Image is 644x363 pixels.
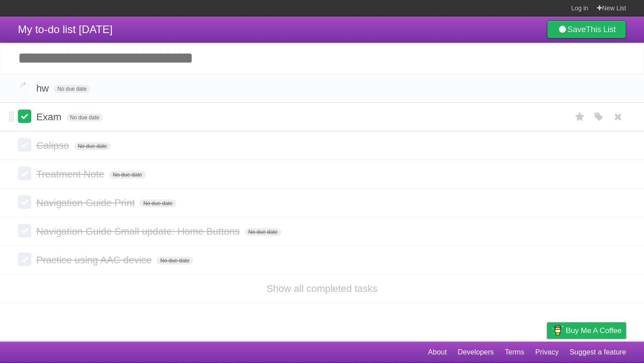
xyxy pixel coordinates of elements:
span: hw [36,83,51,94]
a: Suggest a feature [570,344,626,361]
span: No due date [245,228,281,236]
label: Done [18,224,31,237]
span: Practice using AAC device [36,254,154,266]
a: Terms [505,344,525,361]
label: Done [18,81,31,94]
label: Done [18,253,31,266]
span: Navigation Guide Small update: Home Buttons [36,226,242,237]
span: No due date [157,257,193,265]
span: No due date [67,114,103,122]
span: No due date [54,85,90,93]
a: Buy me a coffee [547,322,626,339]
span: Treatment Note [36,169,106,180]
span: No due date [140,199,176,207]
b: This List [586,25,616,34]
a: SaveThis List [547,21,626,38]
label: Done [18,195,31,209]
label: Done [18,110,31,123]
span: My to-do list [DATE] [18,23,113,35]
span: Exam [36,111,64,122]
span: No due date [109,171,145,179]
img: Buy me a coffee [551,323,563,338]
a: Privacy [535,344,559,361]
span: Calipso [36,140,71,151]
a: Developers [458,344,494,361]
label: Star task [572,110,589,124]
a: Show all completed tasks [267,283,377,294]
span: No due date [74,142,110,150]
span: Navigation Guide Print [36,197,137,208]
a: About [428,344,447,361]
span: Buy me a coffee [566,323,622,338]
label: Done [18,167,31,180]
label: Done [18,138,31,152]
